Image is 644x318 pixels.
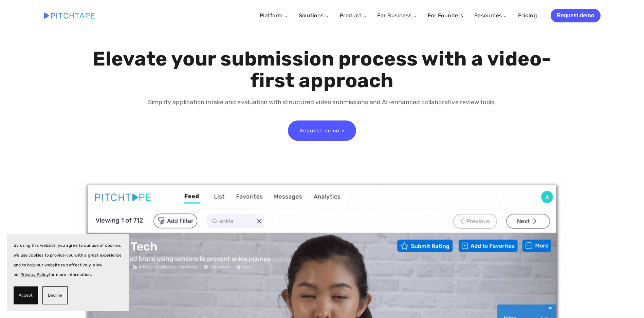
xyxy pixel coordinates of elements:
[48,291,62,300] span: Decline
[91,97,553,107] p: Simplify application intake and evaluation with structured video submissions and AI-enhanced coll...
[428,10,463,22] a: For Founders
[288,120,356,141] a: Request demo >
[340,12,366,19] a: Product ⌵
[260,12,288,19] a: Platform ⌵
[377,12,417,19] a: For Business ⌵
[299,12,329,19] a: Solutions ⌵
[44,13,95,18] img: Pitchtape | Video Submission Management Software
[14,286,38,304] button: Accept
[551,9,600,22] a: Request demo
[19,291,33,300] span: Accept
[474,12,507,19] a: Resources ⌵
[20,272,49,277] a: Privacy Policy
[518,10,537,22] a: Pricing
[42,286,68,304] button: Decline
[91,48,553,92] h1: Elevate your submission process with a video-first approach
[7,234,129,311] section: Cookie banner
[14,241,122,280] p: By using this website, you agree to our use of cookies. We use cookies to provide you with a grea...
